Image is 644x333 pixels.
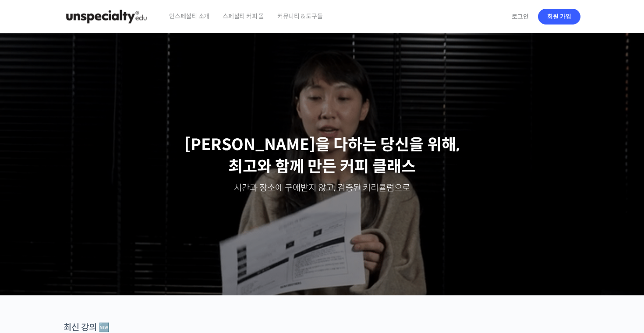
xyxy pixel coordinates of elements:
span: 설정 [135,273,146,280]
a: 설정 [113,260,168,282]
span: 대화 [80,274,91,281]
a: 로그인 [506,7,534,27]
a: 대화 [58,260,113,282]
a: 홈 [3,260,58,282]
a: 회원 가입 [538,9,580,25]
span: 홈 [28,273,33,280]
